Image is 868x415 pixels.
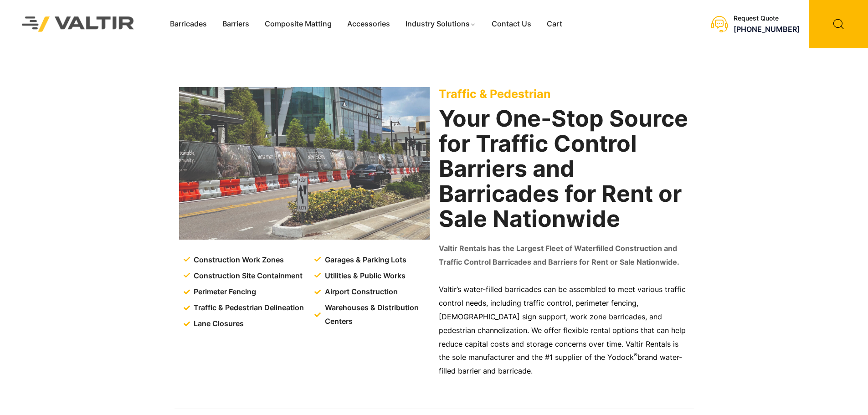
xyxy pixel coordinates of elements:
p: Valtir Rentals has the Largest Fleet of Waterfilled Construction and Traffic Control Barricades a... [439,242,689,269]
a: Accessories [339,17,398,31]
span: Construction Work Zones [191,253,284,267]
span: Construction Site Containment [191,269,303,283]
a: Barriers [215,17,257,31]
h2: Your One-Stop Source for Traffic Control Barriers and Barricades for Rent or Sale Nationwide [439,106,689,231]
a: Cart [539,17,570,31]
img: Valtir Rentals [10,5,146,43]
a: Barricades [162,17,215,31]
a: [PHONE_NUMBER] [734,25,800,34]
p: Valtir’s water-filled barricades can be assembled to meet various traffic control needs, includin... [439,283,689,378]
span: Warehouses & Distribution Centers [323,301,431,328]
a: Composite Matting [257,17,339,31]
a: Contact Us [484,17,539,31]
span: Traffic & Pedestrian Delineation [191,301,304,315]
a: Industry Solutions [398,17,484,31]
div: Request Quote [734,15,800,22]
span: Airport Construction [323,285,398,299]
span: Utilities & Public Works [323,269,406,283]
sup: ® [634,352,637,359]
span: Garages & Parking Lots [323,253,406,267]
span: Perimeter Fencing [191,285,256,299]
p: Traffic & Pedestrian [439,87,689,101]
span: Lane Closures [191,317,244,331]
